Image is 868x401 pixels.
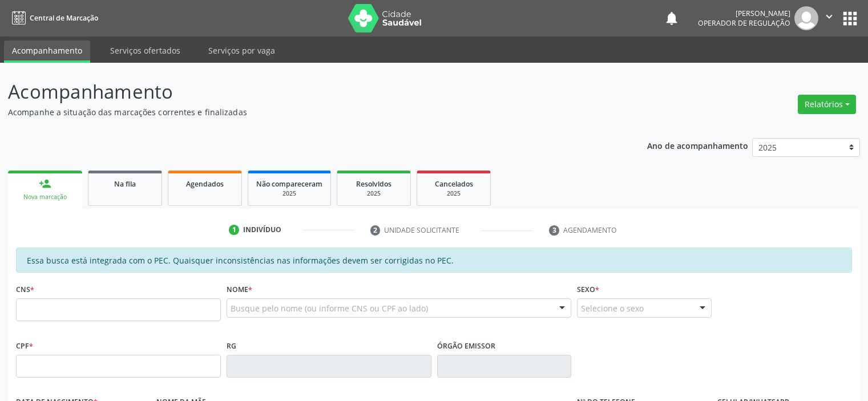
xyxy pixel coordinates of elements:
[102,40,188,60] a: Serviços ofertados
[798,95,856,114] button: Relatórios
[823,10,835,23] i: 
[231,302,428,314] span: Busque pelo nome (ou informe CNS ou CPF ao lado)
[16,337,33,355] label: CPF
[840,9,860,29] button: apps
[16,281,34,298] label: CNS
[581,302,644,314] span: Selecione o sexo
[356,179,391,189] span: Resolvidos
[8,78,604,106] p: Acompanhamento
[647,138,748,152] p: Ano de acompanhamento
[114,179,136,189] span: Na fila
[664,10,680,26] button: notifications
[8,9,98,27] a: Central de Marcação
[577,281,599,298] label: Sexo
[229,225,239,235] div: 1
[794,6,818,30] img: img
[227,281,252,298] label: Nome
[8,106,604,118] p: Acompanhe a situação das marcações correntes e finalizadas
[30,13,98,23] span: Central de Marcação
[437,337,495,355] label: Órgão emissor
[345,189,402,198] div: 2025
[256,179,322,189] span: Não compareceram
[39,177,51,190] div: person_add
[818,6,840,30] button: 
[243,225,281,235] div: Indivíduo
[227,337,236,355] label: RG
[186,179,224,189] span: Agendados
[425,189,482,198] div: 2025
[4,40,90,63] a: Acompanhamento
[698,9,790,18] div: [PERSON_NAME]
[435,179,473,189] span: Cancelados
[698,18,790,28] span: Operador de regulação
[256,189,322,198] div: 2025
[16,248,852,273] div: Essa busca está integrada com o PEC. Quaisquer inconsistências nas informações devem ser corrigid...
[200,40,283,60] a: Serviços por vaga
[16,193,74,201] div: Nova marcação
